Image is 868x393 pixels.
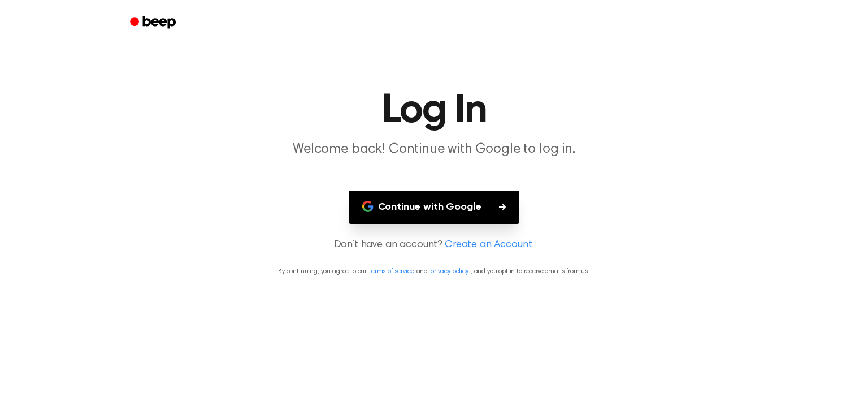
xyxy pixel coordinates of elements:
p: By continuing, you agree to our and , and you opt in to receive emails from us. [14,266,854,277]
a: privacy policy [430,268,468,275]
a: terms of service [369,268,414,275]
h1: Log In [145,90,723,131]
p: Don’t have an account? [14,237,854,253]
a: Beep [122,12,186,34]
a: Create an Account [445,237,532,253]
p: Welcome back! Continue with Google to log in. [217,140,651,159]
button: Continue with Google [349,191,520,224]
